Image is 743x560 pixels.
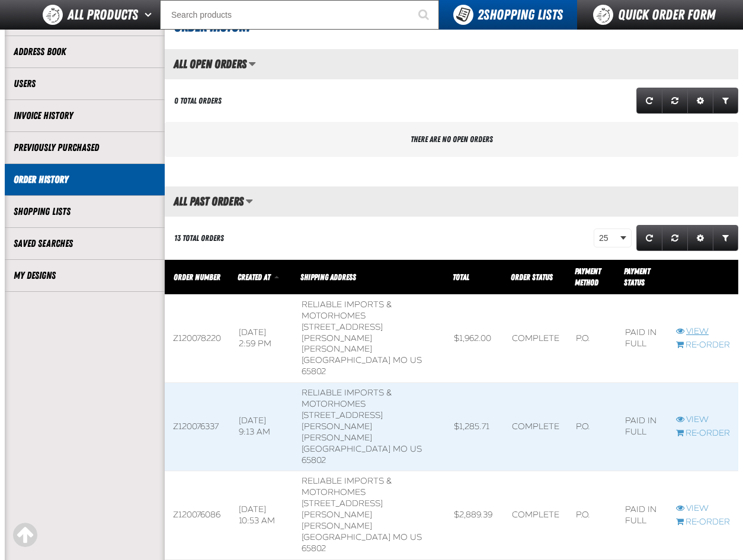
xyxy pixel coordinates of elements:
bdo: 65802 [302,455,326,465]
td: Complete [504,294,568,382]
span: RELIABLE IMPORTS & MOTORHOMES [302,476,392,497]
td: $1,962.00 [446,294,504,382]
span: Payment Status [624,266,650,287]
span: All Products [68,4,138,25]
a: Shopping Lists [14,205,156,218]
td: Paid in full [617,383,668,471]
a: Reset grid action [662,88,688,114]
a: Order History [14,173,156,186]
a: Expand or Collapse Grid Filters [713,88,738,114]
span: [GEOGRAPHIC_DATA] [302,532,390,542]
td: Z120076337 [165,383,230,471]
a: Reset grid action [662,225,688,251]
span: [GEOGRAPHIC_DATA] [302,355,390,365]
a: Re-Order Z120076086 order [676,517,730,528]
a: My Designs [14,269,156,282]
span: There are no open orders [411,134,493,144]
h2: All Past Orders [165,195,244,208]
a: Expand or Collapse Grid Settings [687,225,713,251]
a: View Z120076086 order [676,503,730,514]
span: [STREET_ADDRESS][PERSON_NAME][PERSON_NAME] [302,498,383,531]
span: US [410,532,422,542]
div: 0 Total Orders [174,95,222,107]
span: [STREET_ADDRESS][PERSON_NAME][PERSON_NAME] [302,410,383,443]
td: Paid in full [617,471,668,559]
a: Saved Searches [14,237,156,250]
th: Row actions [668,260,738,295]
span: US [410,355,422,365]
a: Re-Order Z120078220 order [676,340,730,351]
a: Order Status [511,272,553,282]
a: View Z120076337 order [676,414,730,426]
td: $1,285.71 [446,383,504,471]
span: US [410,444,422,454]
td: [DATE] 2:59 PM [230,294,293,382]
td: P.O. [568,294,617,382]
a: Previously Purchased [14,141,156,155]
a: Address Book [14,45,156,59]
td: Complete [504,471,568,559]
span: RELIABLE IMPORTS & MOTORHOMES [302,300,392,321]
td: Complete [504,383,568,471]
span: Shopping Lists [478,7,563,23]
button: Manage grid views. Current view is All Open Orders [248,54,256,74]
a: Refresh grid action [636,225,662,251]
span: Shipping Address [300,272,356,282]
div: 13 Total Orders [174,233,224,244]
span: MO [393,532,408,542]
a: Invoice History [14,109,156,123]
div: Scroll to the top [12,522,38,548]
a: Total [453,272,469,282]
td: $2,889.39 [446,471,504,559]
td: Paid in full [617,294,668,382]
span: MO [393,355,408,365]
td: P.O. [568,383,617,471]
td: Z120076086 [165,471,230,559]
a: Refresh grid action [636,88,662,114]
h2: All Open Orders [165,57,246,70]
a: Created At [238,272,272,282]
a: Order Number [174,272,220,282]
a: Users [14,77,156,91]
td: [DATE] 9:13 AM [230,383,293,471]
a: Re-Order Z120076337 order [676,428,730,439]
td: [DATE] 10:53 AM [230,471,293,559]
td: Z120078220 [165,294,230,382]
a: Expand or Collapse Grid Filters [713,225,738,251]
span: Payment Method [575,266,601,287]
span: Created At [238,272,270,282]
span: 25 [599,232,618,244]
bdo: 65802 [302,366,326,376]
td: P.O. [568,471,617,559]
span: [GEOGRAPHIC_DATA] [302,444,390,454]
span: MO [393,444,408,454]
span: RELIABLE IMPORTS & MOTORHOMES [302,388,392,409]
bdo: 65802 [302,543,326,553]
a: Expand or Collapse Grid Settings [687,88,713,114]
button: Manage grid views. Current view is All Past Orders [245,191,253,211]
span: [STREET_ADDRESS][PERSON_NAME][PERSON_NAME] [302,322,383,355]
strong: 2 [478,7,483,23]
a: View Z120078220 order [676,326,730,337]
